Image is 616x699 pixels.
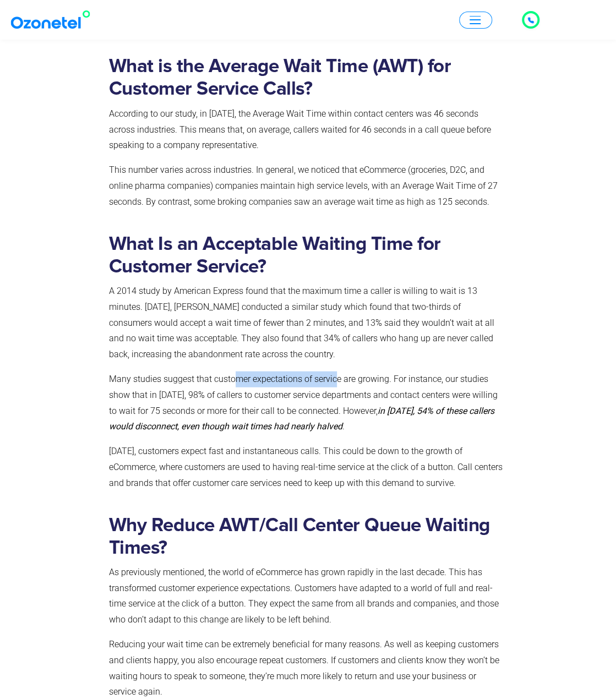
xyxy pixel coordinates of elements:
[109,443,504,490] p: [DATE], customers expect fast and instantaneous calls. This could be down to the growth of eComme...
[109,405,494,432] i: in [DATE], 54% of these callers would disconnect, even though wait times had nearly halved
[109,162,504,209] p: This number varies across industries. In general, we noticed that eCommerce (groceries, D2C, and ...
[109,106,504,153] p: According to our study, in [DATE], the Average Wait Time within contact centers was 46 seconds ac...
[109,514,504,559] h2: Why Reduce AWT/Call Center Queue Waiting Times?
[109,283,504,362] p: A 2014 study by American Express found that the maximum time a caller is willing to wait is 13 mi...
[109,232,504,277] h2: What Is an Acceptable Waiting Time for Customer Service?
[109,55,504,100] h2: What is the Average Wait Time (AWT) for Customer Service Calls?
[109,564,504,627] p: As previously mentioned, the world of eCommerce has grown rapidly in the last decade. This has tr...
[109,371,504,434] p: Many studies suggest that customer expectations of service are growing. For instance, our studies...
